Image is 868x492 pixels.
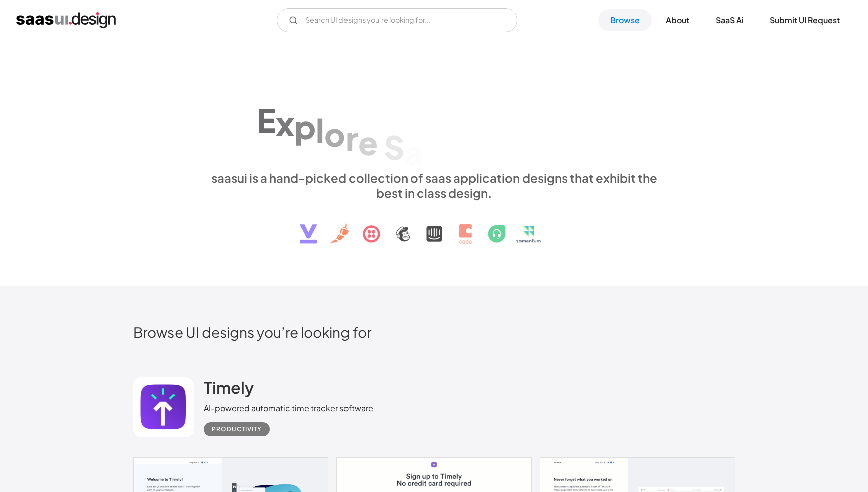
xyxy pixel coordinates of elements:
a: Browse [598,9,652,31]
div: saasui is a hand-picked collection of saas application designs that exhibit the best in class des... [204,170,665,200]
a: Timely [204,377,254,402]
div: o [324,115,345,153]
div: l [316,111,324,150]
h2: Browse UI designs you’re looking for [133,323,735,341]
div: p [294,107,316,146]
a: home [16,12,116,28]
div: E [257,101,276,140]
div: x [276,104,294,143]
a: SaaS Ai [704,9,756,31]
form: Email Form [277,8,517,32]
h1: Explore SaaS UI design patterns & interactions. [204,83,665,160]
div: AI-powered automatic time tracker software [204,402,373,414]
a: About [654,9,702,31]
a: Submit UI Request [758,9,852,31]
div: a [404,133,423,171]
div: Productivity [212,423,262,435]
h2: Timely [204,377,254,397]
div: S [384,128,404,166]
input: Search UI designs you're looking for... [277,8,517,32]
div: r [345,119,358,157]
img: text, icon, saas logo [282,200,586,253]
div: e [358,123,378,162]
